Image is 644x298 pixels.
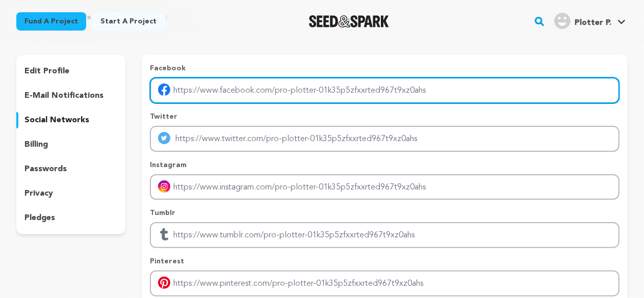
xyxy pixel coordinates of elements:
[150,208,620,218] p: Tumblr
[158,228,170,240] img: tumblr.svg
[24,212,55,224] p: pledges
[24,65,69,77] p: edit profile
[16,185,125,202] button: privacy
[150,256,620,266] p: Pinterest
[309,15,389,28] img: Seed&Spark Logo Dark Mode
[150,222,620,248] input: Enter tubmlr profile link
[158,180,170,193] img: instagram-mobile.svg
[92,12,165,31] a: Start a project
[16,88,125,104] button: e-mail notifications
[150,77,620,103] input: Enter facebook profile link
[24,114,89,126] p: social networks
[150,126,620,152] input: Enter twitter profile link
[150,112,620,122] p: Twitter
[150,270,620,296] input: Enter pinterest profile link
[16,161,125,177] button: passwords
[158,277,170,289] img: pinterest-mobile.svg
[24,139,48,151] p: billing
[309,15,389,28] a: Seed&Spark Homepage
[552,11,628,32] span: Plotter P.'s Profile
[24,187,53,200] p: privacy
[158,132,170,144] img: twitter-mobile.svg
[150,160,620,170] p: Instagram
[554,13,571,29] img: user.png
[150,174,620,200] input: Enter instagram handle link
[16,112,125,128] button: social networks
[575,19,611,27] span: Plotter P.
[554,13,611,29] div: Plotter P.'s Profile
[16,137,125,153] button: billing
[552,11,628,29] a: Plotter P.'s Profile
[24,163,67,175] p: passwords
[16,210,125,226] button: pledges
[158,84,170,96] img: facebook-mobile.svg
[24,90,104,102] p: e-mail notifications
[16,63,125,79] button: edit profile
[150,63,620,73] p: Facebook
[16,12,86,31] a: Fund a project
